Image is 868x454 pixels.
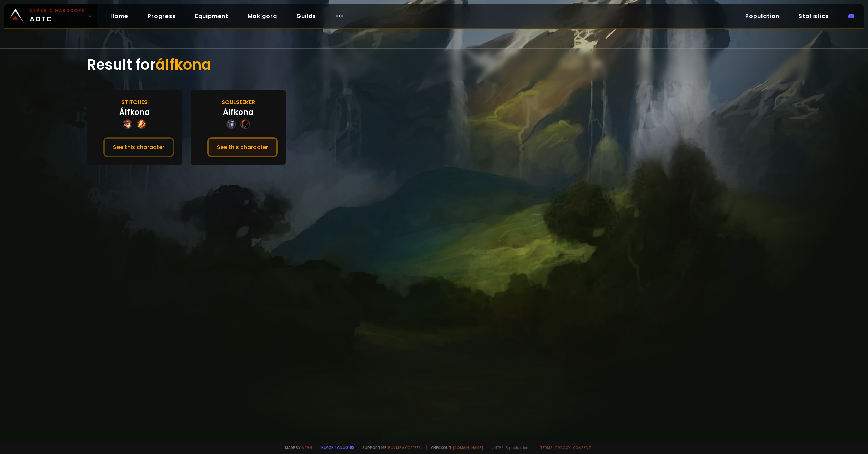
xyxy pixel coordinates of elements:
span: Made by [281,445,312,450]
span: Support me, [358,445,422,450]
span: v. d752d5 - production [487,445,528,450]
button: See this character [207,137,278,157]
button: See this character [103,137,174,157]
span: álfkona [155,55,211,75]
a: Report a bug [321,445,348,450]
a: Equipment [190,9,234,23]
a: [DOMAIN_NAME] [453,445,483,450]
a: a fan [302,445,312,450]
div: Soulseeker [222,98,255,107]
span: Checkout [426,445,483,450]
a: Classic HardcoreAOTC [4,4,97,28]
div: Álfkona [119,107,150,118]
a: Mak'gora [242,9,283,23]
a: Home [105,9,134,23]
a: Population [740,9,785,23]
div: Álfkona [223,107,254,118]
span: AOTC [30,8,85,24]
div: Stitches [121,98,148,107]
a: Terms [540,445,553,450]
a: Guilds [291,9,322,23]
a: Buy me a coffee [388,445,422,450]
a: Progress [142,9,181,23]
div: Result for [87,49,781,81]
a: Privacy [555,445,570,450]
small: Classic Hardcore [30,8,85,14]
a: Statistics [793,9,835,23]
a: Consent [573,445,591,450]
